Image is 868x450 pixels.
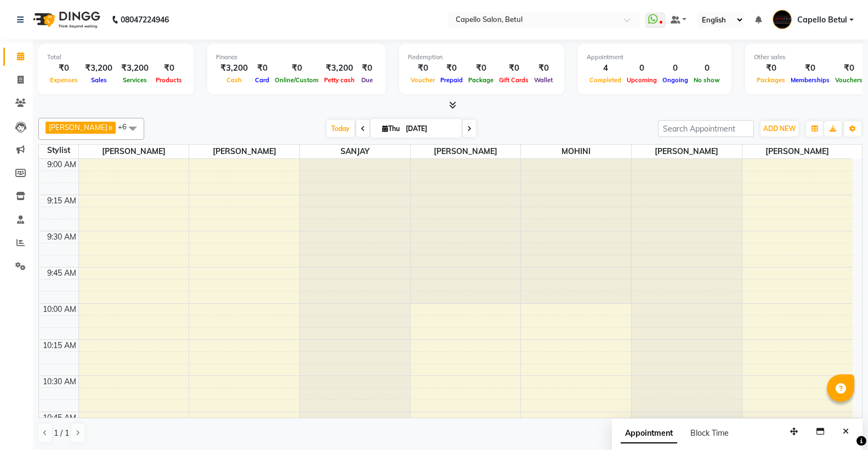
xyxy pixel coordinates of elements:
[763,124,796,133] span: ADD NEW
[621,424,677,443] span: Appointment
[216,62,252,75] div: ₹3,200
[45,195,78,207] div: 9:15 AM
[761,121,798,136] button: ADD NEW
[832,76,865,84] span: Vouchers
[79,145,189,158] span: [PERSON_NAME]
[402,121,457,137] input: 2025-09-04
[216,53,377,62] div: Finance
[41,376,78,388] div: 10:30 AM
[797,14,847,26] span: Capello Betul
[658,120,754,137] input: Search Appointment
[117,62,153,75] div: ₹3,200
[81,62,117,75] div: ₹3,200
[272,62,321,75] div: ₹0
[321,62,358,75] div: ₹3,200
[54,428,69,439] span: 1 / 1
[39,145,78,156] div: Stylist
[496,62,531,75] div: ₹0
[189,145,299,158] span: [PERSON_NAME]
[587,76,624,84] span: Completed
[321,76,358,84] span: Petty cash
[624,76,660,84] span: Upcoming
[754,76,788,84] span: Packages
[224,76,245,84] span: Cash
[742,145,853,158] span: [PERSON_NAME]
[411,145,521,158] span: [PERSON_NAME]
[252,76,272,84] span: Card
[327,120,354,137] span: Today
[358,62,377,75] div: ₹0
[153,62,185,75] div: ₹0
[408,76,438,84] span: Voucher
[45,231,78,243] div: 9:30 AM
[379,124,402,133] span: Thu
[691,62,723,75] div: 0
[359,76,376,84] span: Due
[496,76,531,84] span: Gift Cards
[41,340,78,351] div: 10:15 AM
[832,62,865,75] div: ₹0
[466,76,496,84] span: Package
[408,62,438,75] div: ₹0
[587,53,723,62] div: Appointment
[531,76,555,84] span: Wallet
[466,62,496,75] div: ₹0
[121,4,169,35] b: 08047224946
[120,76,150,84] span: Services
[252,62,272,75] div: ₹0
[691,76,723,84] span: No show
[624,62,660,75] div: 0
[45,267,78,279] div: 9:45 AM
[632,145,742,158] span: [PERSON_NAME]
[788,62,832,75] div: ₹0
[438,62,466,75] div: ₹0
[107,123,112,132] a: x
[300,145,410,158] span: SANJAY
[47,53,185,62] div: Total
[521,145,631,158] span: MOHINI
[47,62,81,75] div: ₹0
[41,412,78,424] div: 10:45 AM
[660,62,691,75] div: 0
[88,76,110,84] span: Sales
[47,76,81,84] span: Expenses
[822,406,857,439] iframe: chat widget
[690,428,729,438] span: Block Time
[587,62,624,75] div: 4
[773,10,792,29] img: Capello Betul
[754,62,788,75] div: ₹0
[408,53,555,62] div: Redemption
[788,76,832,84] span: Memberships
[531,62,555,75] div: ₹0
[45,159,78,170] div: 9:00 AM
[28,4,103,35] img: logo
[660,76,691,84] span: Ongoing
[272,76,321,84] span: Online/Custom
[153,76,185,84] span: Products
[118,122,135,131] span: +6
[41,304,78,315] div: 10:00 AM
[438,76,466,84] span: Prepaid
[49,123,107,132] span: [PERSON_NAME]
